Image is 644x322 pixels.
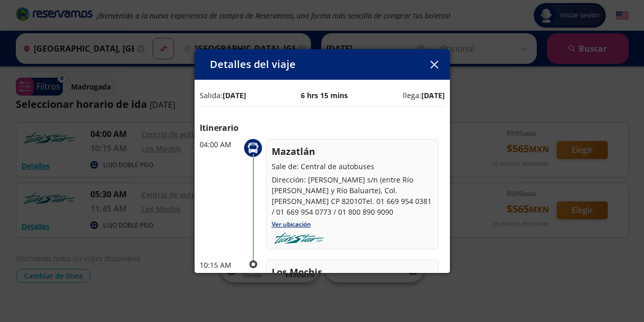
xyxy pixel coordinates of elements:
[301,90,348,101] p: 6 hrs 15 mins
[200,139,241,150] p: 04:00 AM
[200,90,246,101] p: Salida:
[403,90,445,101] p: llega:
[223,90,246,100] b: [DATE]
[272,220,311,228] a: Ver ubicación
[200,122,445,134] p: Itinerario
[272,265,433,279] p: Los Mochis
[210,57,296,72] p: Detalles del viaje
[272,233,326,244] img: turistar-lujo.png
[421,90,445,100] b: [DATE]
[272,174,433,217] p: Dirección: [PERSON_NAME] s/n (entre Río [PERSON_NAME] y Río Baluarte), Col. [PERSON_NAME] CP 8201...
[272,161,433,172] p: Sale de: Central de autobuses
[200,260,241,270] p: 10:15 AM
[272,145,433,158] p: Mazatlán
